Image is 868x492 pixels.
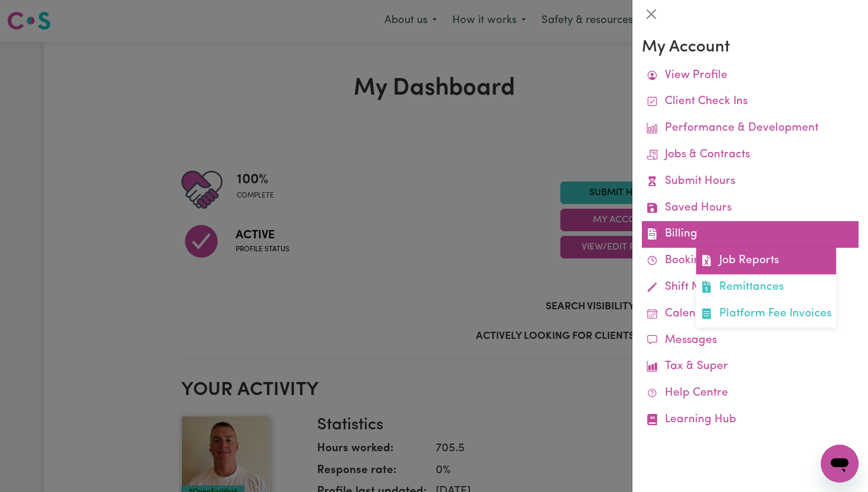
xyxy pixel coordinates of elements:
a: Calendar [642,301,859,328]
a: Submit Hours [642,169,859,195]
a: Shift Notes [642,274,859,301]
a: View Profile [642,63,859,89]
h3: My Account [642,38,859,58]
button: Close [642,5,661,24]
a: Saved Hours [642,195,859,222]
a: Bookings [642,248,859,274]
iframe: Button to launch messaging window [821,445,859,483]
a: Tax & Super [642,354,859,380]
a: Performance & Development [642,115,859,142]
a: BillingJob ReportsRemittancesPlatform Fee Invoices [642,221,859,248]
a: Platform Fee Invoices [696,301,836,328]
a: Job Reports [696,248,836,274]
a: Client Check Ins [642,89,859,115]
a: Help Centre [642,380,859,407]
a: Messages [642,328,859,354]
a: Remittances [696,274,836,301]
a: Jobs & Contracts [642,142,859,169]
a: Learning Hub [642,407,859,433]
